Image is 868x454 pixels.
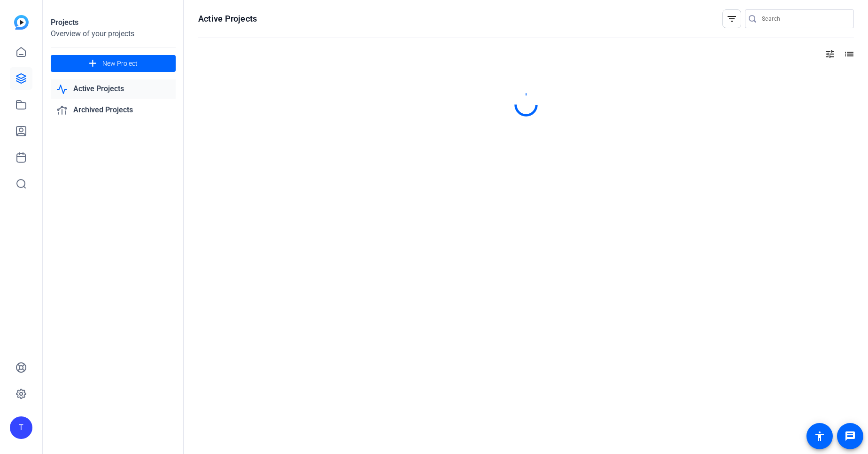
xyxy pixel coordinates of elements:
mat-icon: add [87,58,99,70]
mat-icon: list [843,48,854,60]
div: Overview of your projects [51,28,176,39]
img: blue-gradient.svg [14,15,29,30]
button: New Project [51,55,176,72]
mat-icon: filter_list [726,13,737,24]
span: New Project [102,59,138,69]
mat-icon: tune [824,48,836,60]
div: Projects [51,17,176,28]
div: T [10,416,32,439]
mat-icon: message [845,431,856,442]
a: Active Projects [51,79,176,99]
a: Archived Projects [51,101,176,120]
input: Search [762,13,846,24]
mat-icon: accessibility [814,431,825,442]
h1: Active Projects [198,13,257,24]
